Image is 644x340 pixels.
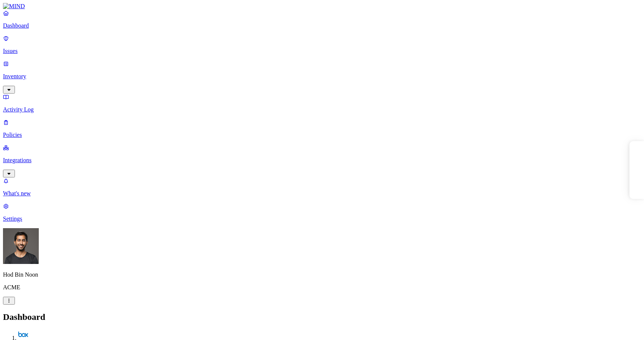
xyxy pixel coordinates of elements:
[3,203,641,222] a: Settings
[3,22,641,29] p: Dashboard
[3,177,641,197] a: What's new
[3,3,25,10] img: MIND
[3,119,641,138] a: Policies
[3,228,39,264] img: Hod Bin Noon
[3,132,641,138] p: Policies
[3,106,641,113] p: Activity Log
[3,48,641,54] p: Issues
[3,144,641,176] a: Integrations
[3,215,641,222] p: Settings
[3,190,641,197] p: What's new
[3,284,641,291] p: ACME
[3,3,641,10] a: MIND
[3,35,641,54] a: Issues
[3,10,641,29] a: Dashboard
[3,73,641,80] p: Inventory
[3,94,641,113] a: Activity Log
[3,312,641,322] h2: Dashboard
[3,60,641,92] a: Inventory
[18,330,28,340] img: svg%3e
[3,271,641,278] p: Hod Bin Noon
[3,157,641,164] p: Integrations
